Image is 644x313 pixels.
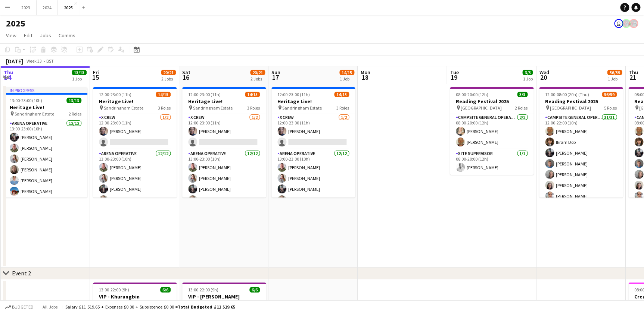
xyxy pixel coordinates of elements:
[46,58,54,64] div: BST
[6,18,25,29] h1: 2025
[65,304,235,310] div: Salary £11 519.65 + Expenses £0.00 + Subsistence £0.00 =
[24,32,32,39] span: Edit
[614,19,623,28] app-user-avatar: Chris hessey
[629,19,638,28] app-user-avatar: Lucia Aguirre de Potter
[622,19,631,28] app-user-avatar: Lucia Aguirre de Potter
[3,31,19,40] a: View
[59,32,75,39] span: Comms
[6,32,16,39] span: View
[21,31,35,40] a: Edit
[6,57,23,65] div: [DATE]
[15,0,37,15] button: 2023
[56,31,78,40] a: Comms
[40,32,51,39] span: Jobs
[4,303,35,311] button: Budgeted
[25,58,43,64] span: Week 33
[37,0,58,15] button: 2024
[37,31,54,40] a: Jobs
[12,304,34,310] span: Budgeted
[178,304,235,310] span: Total Budgeted £11 519.65
[12,269,31,277] div: Event 2
[58,0,79,15] button: 2025
[41,304,59,310] span: All jobs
